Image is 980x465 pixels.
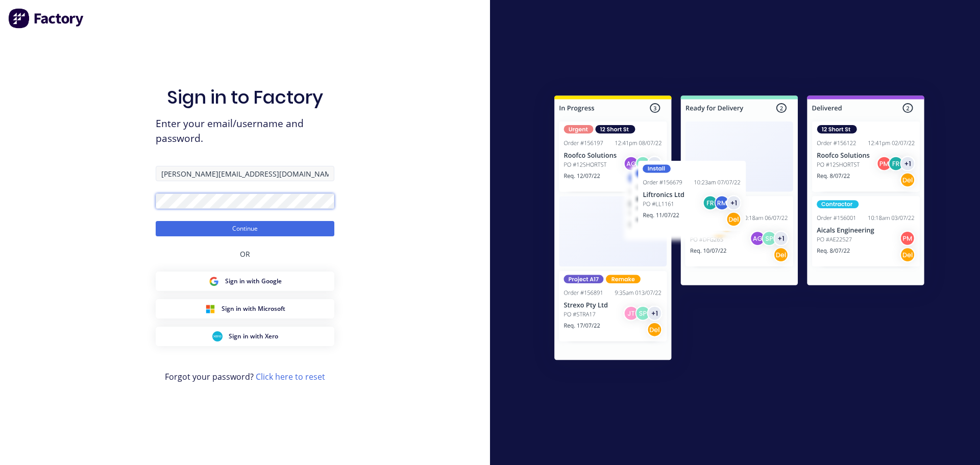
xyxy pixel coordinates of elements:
[165,371,325,383] span: Forgot your password?
[167,86,323,108] h1: Sign in to Factory
[156,221,334,236] button: Continue
[156,327,334,346] button: Xero Sign inSign in with Xero
[212,331,223,341] img: Xero Sign in
[156,299,334,319] button: Microsoft Sign inSign in with Microsoft
[222,304,285,313] span: Sign in with Microsoft
[256,371,325,382] a: Click here to reset
[156,272,334,291] button: Google Sign inSign in with Google
[156,116,334,146] span: Enter your email/username and password.
[229,332,278,341] span: Sign in with Xero
[240,236,250,272] div: OR
[156,166,334,181] input: Email/Username
[225,277,282,286] span: Sign in with Google
[532,75,947,384] img: Sign in
[205,304,215,314] img: Microsoft Sign in
[209,276,219,286] img: Google Sign in
[8,8,85,29] img: Factory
